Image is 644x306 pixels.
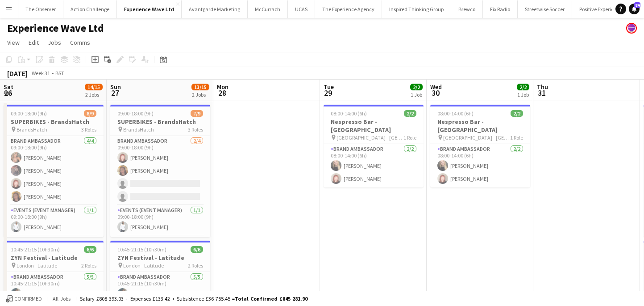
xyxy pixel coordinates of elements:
button: Confirmed [4,294,43,304]
span: Confirmed [14,296,42,302]
button: Streetwise Soccer [518,0,572,18]
span: 8/9 [84,110,96,117]
button: Positive Experience [572,0,630,18]
span: 2 Roles [81,262,96,269]
div: BST [55,70,64,76]
span: BrandsHatch [123,126,154,133]
div: Salary £808 393.03 + Expenses £133.42 + Subsistence £36 755.45 = [80,295,307,302]
button: UCAS [288,0,315,18]
span: 09:00-18:00 (9h) [117,110,154,117]
app-card-role: Events (Event Manager)1/109:00-18:00 (9h)[PERSON_NAME] [4,205,104,236]
app-user-avatar: Florence Watkinson [626,23,637,34]
div: 1 Job [411,91,422,98]
a: Edit [25,37,42,48]
span: 28 [216,88,229,98]
span: 6/6 [84,246,96,253]
h1: Experience Wave Ltd [7,21,104,35]
span: 1 Role [403,134,416,141]
button: Fix Radio [483,0,518,18]
span: London - Latitude [123,262,164,269]
a: 84 [629,4,640,14]
h3: Nespresso Bar - [GEOGRAPHIC_DATA] [430,118,530,134]
app-card-role: Brand Ambassador2/409:00-18:00 (9h)[PERSON_NAME][PERSON_NAME] [110,136,210,205]
h3: SUPERBIKES - BrandsHatch [110,118,210,126]
span: All jobs [51,295,72,302]
span: 29 [322,88,334,98]
span: 26 [2,88,13,98]
span: Comms [70,38,90,47]
span: View [7,38,20,47]
span: Jobs [48,38,61,47]
span: 3 Roles [188,126,203,133]
span: Week 31 [29,70,52,76]
span: BrandsHatch [17,126,47,133]
span: Sat [4,83,13,91]
button: The Experience Agency [315,0,382,18]
span: 10:45-21:15 (10h30m) [11,246,60,253]
div: 2 Jobs [192,91,209,98]
span: 7/9 [191,110,203,117]
span: 08:00-14:00 (6h) [437,110,474,117]
span: 09:00-18:00 (9h) [11,110,47,117]
span: 2/2 [410,84,423,90]
span: 30 [429,88,442,98]
app-job-card: 09:00-18:00 (9h)8/9SUPERBIKES - BrandsHatch BrandsHatch3 RolesBrand Ambassador4/409:00-18:00 (9h)... [4,105,104,237]
a: Comms [66,37,94,48]
a: View [4,37,23,48]
button: McCurrach [248,0,288,18]
span: London - Latitude [17,262,57,269]
app-card-role: Brand Ambassador2/208:00-14:00 (6h)[PERSON_NAME][PERSON_NAME] [324,144,424,187]
button: Brewco [451,0,483,18]
span: 3 Roles [81,126,96,133]
h3: SUPERBIKES - BrandsHatch [4,118,104,126]
app-job-card: 08:00-14:00 (6h)2/2Nespresso Bar - [GEOGRAPHIC_DATA] [GEOGRAPHIC_DATA] - [GEOGRAPHIC_DATA]1 RoleB... [430,105,530,187]
a: Jobs [44,37,65,48]
div: [DATE] [7,69,28,78]
span: Edit [29,38,39,47]
span: 2/2 [404,110,416,117]
span: 10:45-21:15 (10h30m) [117,246,166,253]
span: 08:00-14:00 (6h) [331,110,367,117]
div: 1 Job [517,91,529,98]
button: Avantgarde Marketing [182,0,248,18]
h3: ZYN Festival - Latitude [110,254,210,262]
span: 6/6 [191,246,203,253]
span: Tue [324,83,334,91]
span: 31 [536,88,548,98]
div: 2 Jobs [85,91,102,98]
span: Mon [217,83,229,91]
h3: ZYN Festival - Latitude [4,254,104,262]
span: 1 Role [510,134,523,141]
span: 2 Roles [188,262,203,269]
app-card-role: Brand Ambassador4/409:00-18:00 (9h)[PERSON_NAME][PERSON_NAME][PERSON_NAME][PERSON_NAME] [4,136,104,205]
span: 2/2 [517,84,529,90]
span: [GEOGRAPHIC_DATA] - [GEOGRAPHIC_DATA] [337,134,403,141]
button: Inspired Thinking Group [382,0,451,18]
span: [GEOGRAPHIC_DATA] - [GEOGRAPHIC_DATA] [443,134,510,141]
span: Wed [430,83,442,91]
span: 14/15 [85,84,103,90]
button: Experience Wave Ltd [117,0,182,18]
span: Thu [537,83,548,91]
app-job-card: 08:00-14:00 (6h)2/2Nespresso Bar - [GEOGRAPHIC_DATA] [GEOGRAPHIC_DATA] - [GEOGRAPHIC_DATA]1 RoleB... [324,105,424,187]
span: 27 [109,88,121,98]
h3: Nespresso Bar - [GEOGRAPHIC_DATA] [324,118,424,134]
app-card-role: Brand Ambassador2/208:00-14:00 (6h)[PERSON_NAME][PERSON_NAME] [430,144,530,187]
button: The Observer [18,0,63,18]
app-card-role: Events (Event Manager)1/109:00-18:00 (9h)[PERSON_NAME] [110,205,210,236]
span: 2/2 [511,110,523,117]
span: Sun [110,83,121,91]
app-job-card: 09:00-18:00 (9h)7/9SUPERBIKES - BrandsHatch BrandsHatch3 RolesBrand Ambassador2/409:00-18:00 (9h)... [110,105,210,237]
button: Action Challenge [63,0,117,18]
span: Total Confirmed £845 281.90 [235,295,307,302]
span: 84 [634,2,640,8]
span: 13/15 [191,84,209,90]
